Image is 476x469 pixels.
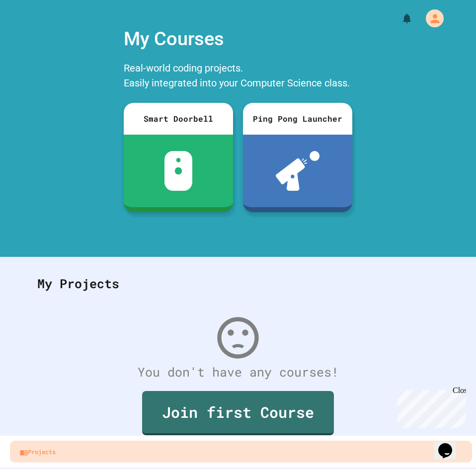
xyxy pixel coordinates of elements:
div: My Projects [27,264,449,303]
div: My Courses [119,20,357,58]
div: Real-world coding projects. Easily integrated into your Computer Science class. [119,58,357,95]
div: Ping Pong Launcher [243,103,352,135]
a: Projects [10,441,472,463]
div: Smart Doorbell [124,103,233,135]
div: My Notifications [383,10,415,27]
img: sdb-white.svg [164,151,193,191]
div: You don't have any courses! [27,363,449,382]
a: Join first Course [142,391,334,435]
iframe: chat widget [394,386,466,428]
iframe: chat widget [434,429,466,459]
img: ppl-with-ball.png [276,151,320,191]
div: Chat with us now!Close [4,4,69,63]
div: My Account [415,7,446,30]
